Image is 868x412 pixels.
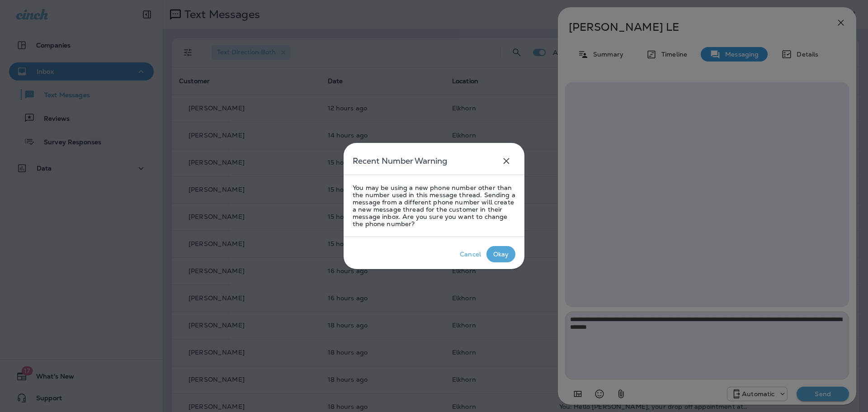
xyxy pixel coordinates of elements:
[454,246,486,262] button: Cancel
[497,152,515,170] button: close
[460,251,481,258] div: Cancel
[486,246,515,262] button: Okay
[353,154,447,168] h5: Recent Number Warning
[493,251,509,258] div: Okay
[353,184,515,227] p: You may be using a new phone number other than the number used in this message thread. Sending a ...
